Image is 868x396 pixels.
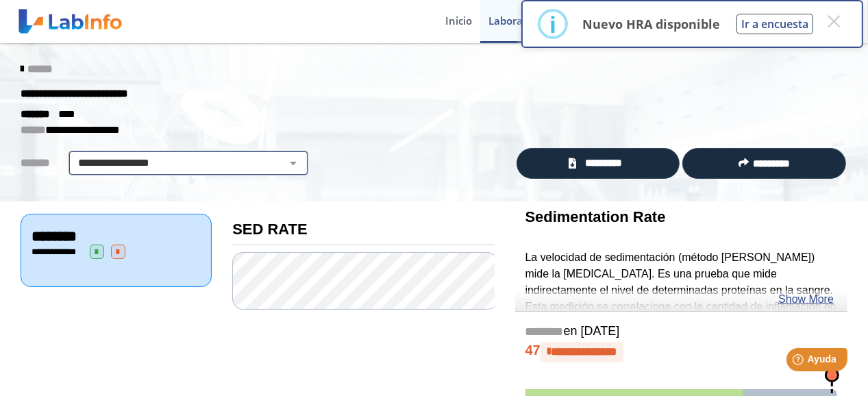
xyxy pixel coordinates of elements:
[746,343,853,381] iframe: Help widget launcher
[525,324,837,340] h5: en [DATE]
[821,9,846,34] button: Close this dialog
[736,14,813,34] button: Ir a encuesta
[778,291,834,308] a: Show More
[549,12,556,36] div: i
[582,16,720,32] p: Nuevo HRA disponible
[525,342,837,362] h4: 47
[525,208,666,225] b: Sedimentation Rate
[232,221,307,238] b: SED RATE
[525,249,837,364] p: La velocidad de sedimentación (método [PERSON_NAME]) mide la [MEDICAL_DATA]. Es una prueba que mi...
